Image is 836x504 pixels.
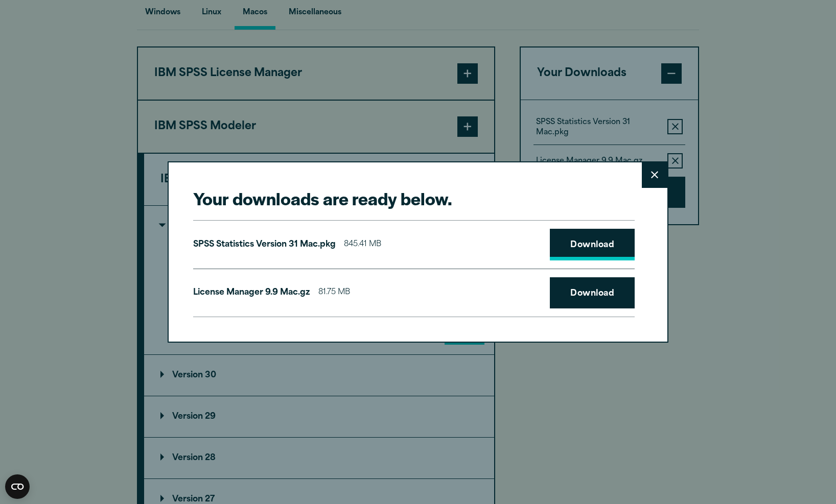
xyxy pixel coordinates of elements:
button: Open CMP widget [5,474,30,499]
p: License Manager 9.9 Mac.gz [193,285,310,300]
a: Download [550,277,635,309]
span: 845.41 MB [344,237,381,252]
p: SPSS Statistics Version 31 Mac.pkg [193,237,336,252]
span: 81.75 MB [318,285,350,300]
h2: Your downloads are ready below. [193,187,635,210]
a: Download [550,229,635,260]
